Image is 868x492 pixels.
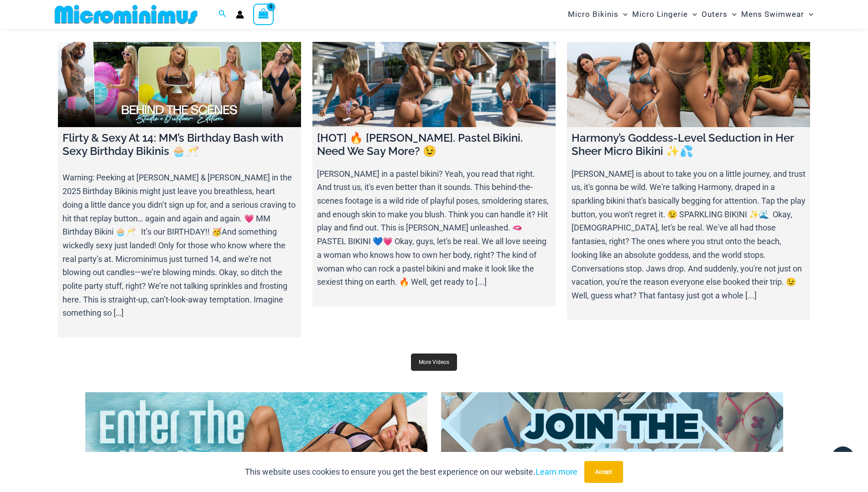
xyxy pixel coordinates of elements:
[564,1,817,27] nav: Site Navigation
[317,132,551,158] h4: [HOT] 🔥 [PERSON_NAME]. Pastel Bikini. Need We Say More? 😉
[253,4,274,25] a: View Shopping Cart, empty
[245,465,577,479] p: This website uses cookies to ensure you get the best experience on our website.
[739,3,816,26] a: Mens SwimwearMenu ToggleMenu Toggle
[702,3,728,26] span: Outers
[535,467,577,477] a: Learn more
[688,3,697,26] span: Menu Toggle
[411,354,457,371] a: More Videos
[568,3,619,26] span: Micro Bikinis
[804,3,813,26] span: Menu Toggle
[741,3,804,26] span: Mens Swimwear
[632,3,688,26] span: Micro Lingerie
[630,3,699,26] a: Micro LingerieMenu ToggleMenu Toggle
[572,132,806,158] h4: Harmony’s Goddess-Level Seduction in Her Sheer Micro Bikini ✨💦
[317,167,551,289] p: [PERSON_NAME] in a pastel bikini? Yeah, you read that right. And trust us, it's even better than ...
[566,3,630,26] a: Micro BikinisMenu ToggleMenu Toggle
[62,171,296,320] p: Warning: Peeking at [PERSON_NAME] & [PERSON_NAME] in the 2025 Birthday Bikinis might just leave y...
[236,10,244,19] a: Account icon link
[619,3,628,26] span: Menu Toggle
[572,167,806,302] p: [PERSON_NAME] is about to take you on a little journey, and trust us, it's gonna be wild. We're t...
[584,461,623,483] button: Accept
[51,4,201,25] img: MM SHOP LOGO FLAT
[699,3,739,26] a: OutersMenu ToggleMenu Toggle
[62,132,296,158] h4: Flirty & Sexy At 14: MM’s Birthday Bash with Sexy Birthday Bikinis 🧁🥂
[728,3,737,26] span: Menu Toggle
[218,9,227,20] a: Search icon link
